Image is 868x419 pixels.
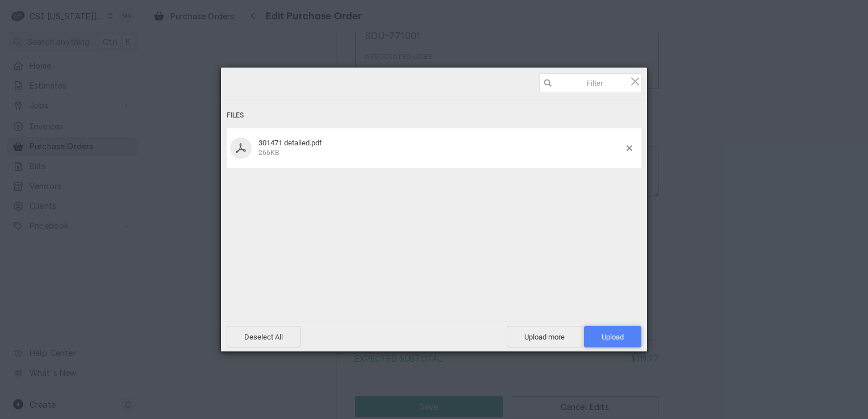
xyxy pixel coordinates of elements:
[539,73,641,93] input: Filter
[507,326,582,347] span: Upload more
[227,326,301,347] span: Deselect All
[255,139,627,157] div: 301471 detailed.pdf
[258,139,322,147] span: 301471 detailed.pdf
[584,326,641,347] span: Upload
[258,149,279,157] span: 266KB
[602,333,624,341] span: Upload
[629,75,641,87] span: Click here or hit ESC to close picker
[227,105,641,126] div: Files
